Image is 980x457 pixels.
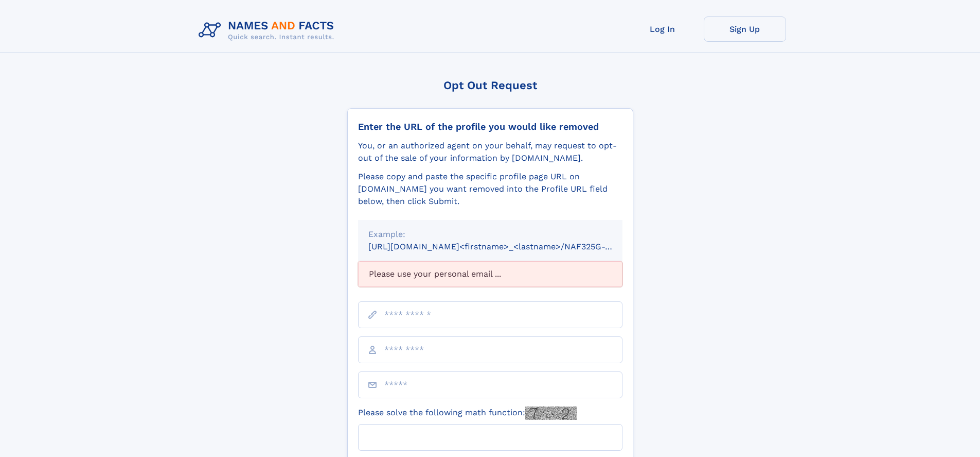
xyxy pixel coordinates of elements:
label: Please solve the following math function: [358,407,577,420]
a: Log In [621,16,704,42]
div: Example: [368,228,612,241]
small: [URL][DOMAIN_NAME]<firstname>_<lastname>/NAF325G-xxxxxxxx [368,242,642,251]
div: Please copy and paste the specific profile page URL on [DOMAIN_NAME] you want removed into the Pr... [358,171,622,208]
div: Please use your personal email ... [358,261,622,287]
div: Enter the URL of the profile you would like removed [358,121,622,132]
a: Sign Up [704,16,786,42]
img: Logo Names and Facts [194,16,343,44]
div: Opt Out Request [347,79,633,92]
div: You, or an authorized agent on your behalf, may request to opt-out of the sale of your informatio... [358,140,622,164]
